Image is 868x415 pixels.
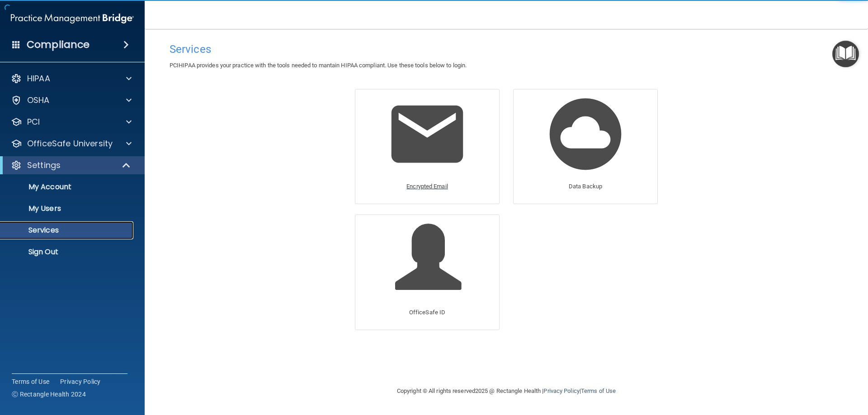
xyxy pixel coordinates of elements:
a: OSHA [11,95,132,106]
a: PCI [11,117,132,127]
h4: Services [170,43,843,55]
a: HIPAA [11,73,132,84]
img: Encrypted Email [384,91,470,177]
a: Privacy Policy [60,377,101,386]
p: Settings [27,160,61,171]
a: Terms of Use [581,387,616,394]
a: Terms of Use [12,377,49,386]
p: Services [6,226,129,235]
a: OfficeSafe ID [355,214,500,330]
p: Encrypted Email [406,181,448,192]
p: My Account [6,182,129,191]
p: PCI [27,117,40,127]
p: OfficeSafe ID [409,307,445,318]
span: Ⓒ Rectangle Health 2024 [12,390,86,399]
button: Open Resource Center [832,41,859,67]
img: PMB logo [11,9,134,28]
p: Sign Out [6,247,129,256]
p: OSHA [27,95,50,106]
p: Data Backup [569,181,602,192]
a: Settings [11,160,131,171]
a: Encrypted Email Encrypted Email [355,89,500,204]
span: PCIHIPAA provides your practice with the tools needed to mantain HIPAA compliant. Use these tools... [170,62,467,69]
a: Privacy Policy [543,387,579,394]
a: Data Backup Data Backup [513,89,658,204]
a: OfficeSafe University [11,138,132,149]
iframe: Drift Widget Chat Controller [712,351,857,387]
p: OfficeSafe University [27,138,113,149]
p: HIPAA [27,73,50,84]
img: Data Backup [542,91,628,177]
p: My Users [6,204,129,213]
h4: Compliance [27,38,90,51]
div: Copyright © All rights reserved 2025 @ Rectangle Health | | [341,377,671,406]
